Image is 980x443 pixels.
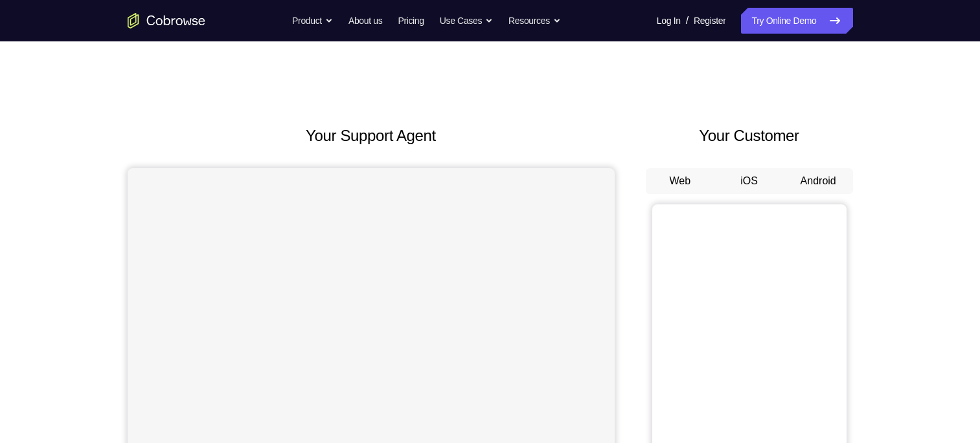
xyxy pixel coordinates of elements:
[657,8,681,34] a: Log In
[646,124,853,147] h2: Your Customer
[348,8,382,34] a: About us
[508,8,561,34] button: Resources
[694,8,725,34] a: Register
[714,168,784,194] button: iOS
[398,8,424,34] a: Pricing
[292,8,333,34] button: Product
[741,8,852,34] a: Try Online Demo
[646,168,715,194] button: Web
[440,8,493,34] button: Use Cases
[128,13,205,28] a: Go to the home page
[128,124,615,147] h2: Your Support Agent
[784,168,853,194] button: Android
[686,13,689,28] span: /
